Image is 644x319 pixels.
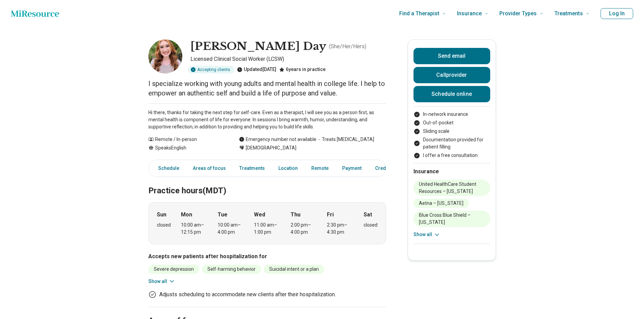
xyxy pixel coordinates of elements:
[399,9,439,18] span: Find a Therapist
[148,79,386,98] p: I specialize working with young adults and mental health in college life. I help to empower an au...
[413,86,490,102] a: Schedule online
[11,7,59,20] a: Home page
[601,8,633,19] button: Log In
[181,211,192,219] strong: Mon
[413,111,490,118] li: In-network insurance
[279,66,326,73] div: 6 years in practice
[457,9,482,18] span: Insurance
[157,211,166,219] strong: Sun
[150,161,183,175] a: Schedule
[157,221,171,229] div: closed
[148,278,175,285] button: Show all
[338,161,366,175] a: Payment
[413,231,440,238] button: Show all
[189,161,230,175] a: Areas of focus
[188,66,234,73] div: Accepting clients
[371,161,405,175] a: Credentials
[190,39,326,54] h1: [PERSON_NAME] Day
[499,9,537,18] span: Provider Types
[264,265,324,274] li: Suicidal intent or a plan
[413,211,490,227] li: Blue Cross Blue Shield – [US_STATE]
[364,211,372,219] strong: Sat
[148,265,199,274] li: Severe depression
[254,221,280,236] div: 11:00 am – 1:00 pm
[413,48,490,64] button: Send email
[413,152,490,159] li: I offer a free consultation
[235,161,269,175] a: Treatments
[554,9,583,18] span: Treatments
[148,109,386,130] p: Hi there, thanks for taking the next step for self-care. Even as a therapist, I will see you as a...
[239,136,316,143] div: Emergency number not available
[413,67,490,83] button: Callprovider
[246,144,296,152] span: [DEMOGRAPHIC_DATA]
[364,221,378,229] div: closed
[218,211,227,219] strong: Tue
[413,199,469,208] li: Aetna – [US_STATE]
[148,169,386,197] h2: Practice hours (MDT)
[413,136,490,150] li: Documentation provided for patient filling
[159,290,336,299] p: Adjusts scheduling to accommodate new clients after their hospitalization.
[327,221,353,236] div: 2:30 pm – 4:30 pm
[202,265,261,274] li: Self-harming behavior
[148,202,386,244] div: When does the program meet?
[237,66,276,73] div: Updated [DATE]
[413,167,490,176] h2: Insurance
[316,136,374,143] span: Treats [MEDICAL_DATA]
[413,111,490,159] ul: Payment options
[413,128,490,135] li: Sliding scale
[148,136,225,143] div: Remote / In-person
[327,211,334,219] strong: Fri
[291,221,317,236] div: 2:00 pm – 4:00 pm
[329,42,366,51] p: ( She/Her/Hers )
[190,55,386,63] p: Licensed Clinical Social Worker (LCSW)
[274,161,302,175] a: Location
[291,211,300,219] strong: Thu
[218,221,244,236] div: 10:00 am – 4:00 pm
[181,221,207,236] div: 10:00 am – 12:15 pm
[148,39,182,73] img: Rebekah Day, Licensed Clinical Social Worker (LCSW)
[148,252,386,261] h3: Accepts new patients after hospitalization for
[307,161,333,175] a: Remote
[413,119,490,126] li: Out-of-pocket
[148,144,225,152] div: Speaks English
[254,211,265,219] strong: Wed
[413,180,490,196] li: United HealthCare Student Resources – [US_STATE]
